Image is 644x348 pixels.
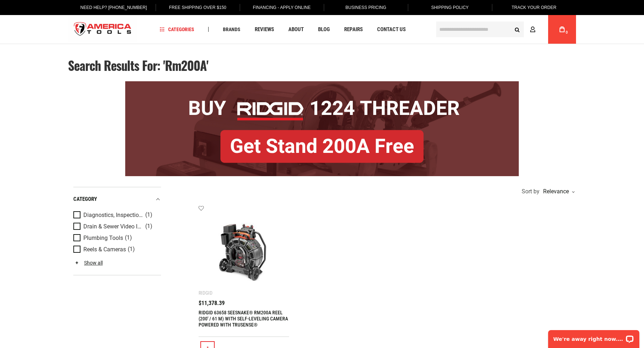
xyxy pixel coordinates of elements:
div: Relevance [541,189,574,194]
span: $11,378.39 [199,300,225,306]
span: Drain & Sewer Video Inspection [83,223,143,230]
div: Ridgid [199,290,213,296]
img: RIDGID 63658 SEESNAKE® RM200A REEL (200' / 61 M) WITH SELF-LEVELING CAMERA POWERED WITH TRUSENSE® [206,212,282,289]
span: (1) [128,246,135,252]
a: Repairs [341,25,366,34]
span: (1) [145,212,152,218]
div: category [73,194,161,204]
span: Repairs [344,27,363,32]
div: Product Filters [73,187,161,275]
span: Shipping Policy [431,5,469,10]
a: Blog [315,25,333,34]
span: Contact Us [377,27,406,32]
span: Categories [160,27,194,32]
a: RIDGID 63658 SEESNAKE® RM200A REEL (200' / 61 M) WITH SELF-LEVELING CAMERA POWERED WITH TRUSENSE® [199,310,288,328]
button: Search [510,23,524,36]
span: Reviews [255,27,274,32]
span: Sort by [522,189,540,194]
a: Reels & Cameras (1) [73,246,159,253]
span: (1) [125,235,132,241]
span: 0 [566,30,568,34]
span: Diagnostics, Inspection & Locating [83,212,143,218]
span: About [288,27,304,32]
a: store logo [68,16,137,43]
a: Categories [157,25,197,34]
a: Drain & Sewer Video Inspection (1) [73,223,159,231]
img: America Tools [68,16,137,43]
span: Brands [223,27,240,32]
a: Diagnostics, Inspection & Locating (1) [73,211,159,219]
iframe: LiveChat chat widget [543,325,644,348]
a: Contact Us [374,25,409,34]
a: Brands [220,25,244,34]
a: 0 [555,15,569,44]
span: (1) [145,223,152,229]
span: Reels & Cameras [83,246,126,253]
a: Plumbing Tools (1) [73,234,159,242]
a: Reviews [252,25,277,34]
span: Search results for: 'rm200A' [68,56,208,74]
span: Blog [318,27,330,32]
a: Show all [73,260,103,266]
img: BOGO: Buy RIDGID® 1224 Threader, Get Stand 200A Free! [125,81,519,176]
a: About [285,25,307,34]
span: Plumbing Tools [83,235,123,241]
a: BOGO: Buy RIDGID® 1224 Threader, Get Stand 200A Free! [125,81,519,87]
